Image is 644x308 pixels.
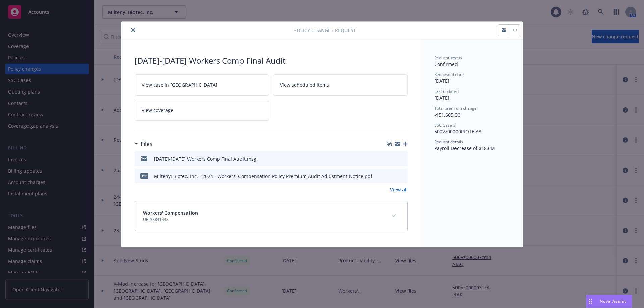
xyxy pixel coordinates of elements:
[388,155,393,162] button: download file
[434,105,477,111] span: Total premium change
[434,95,449,101] span: [DATE]
[434,78,449,84] span: [DATE]
[280,81,329,88] span: View scheduled items
[135,140,152,148] div: Files
[293,27,356,34] span: Policy change - Request
[434,112,460,118] span: -$51,605.00
[434,145,495,151] span: Payroll Decrease of $18.6M
[129,26,137,34] button: close
[143,217,198,223] span: UB-3K841448
[434,72,464,77] span: Requested date
[434,122,456,128] span: SSC Case #
[142,107,173,114] span: View coverage
[154,173,372,180] div: Miltenyi Biotec, Inc. - 2024 - Workers' Compensation Policy Premium Audit Adjustment Notice.pdf
[434,88,459,94] span: Last updated
[388,173,393,180] button: download file
[140,173,148,178] span: pdf
[388,210,399,221] button: expand content
[399,155,405,162] button: preview file
[135,100,269,121] a: View coverage
[154,155,256,162] div: [DATE]-[DATE] Workers Comp Final Audit.msg
[135,55,408,66] div: [DATE]-[DATE] Workers Comp Final Audit
[135,74,269,96] a: View case in [GEOGRAPHIC_DATA]
[600,298,626,304] span: Nova Assist
[141,140,152,148] h3: Files
[434,61,458,67] span: Confirmed
[273,74,408,96] a: View scheduled items
[143,209,198,217] span: Workers' Compensation
[434,128,481,135] span: 500Vz00000PtOTEIA3
[434,55,462,61] span: Request status
[586,295,632,308] button: Nova Assist
[434,139,463,145] span: Request details
[586,295,594,308] div: Drag to move
[142,81,217,88] span: View case in [GEOGRAPHIC_DATA]
[135,201,407,231] div: Workers' CompensationUB-3K841448expand content
[390,186,408,193] a: View all
[399,173,405,180] button: preview file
